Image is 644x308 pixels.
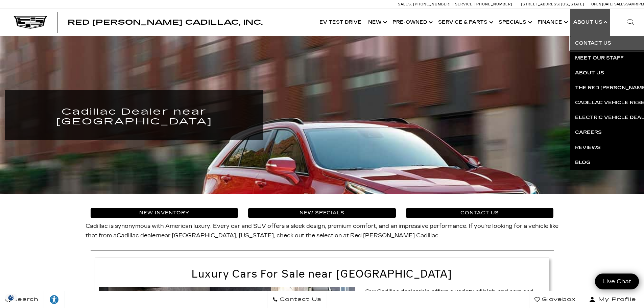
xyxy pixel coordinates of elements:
a: Service: [PHONE_NUMBER] [453,2,514,6]
div: Search [617,9,644,36]
p: Cadillac is synonymous with American luxury. Every car and SUV offers a sleek design, premium com... [86,208,559,240]
span: Sales: [398,2,412,6]
section: Click to Open Cookie Consent Modal [3,294,19,301]
a: Live Chat [595,274,639,289]
a: New Specials [248,208,396,218]
a: Finance [534,9,570,36]
a: Contact Us [267,291,327,308]
a: Sales: [PHONE_NUMBER] [398,2,453,6]
span: [PHONE_NUMBER] [475,2,512,6]
a: [STREET_ADDRESS][US_STATE] [521,2,585,6]
img: Opt-Out Icon [3,294,19,301]
a: Glovebox [529,291,581,308]
h1: Cadillac Dealer near [GEOGRAPHIC_DATA] [15,107,253,126]
a: New Inventory [91,208,238,218]
span: Search [10,295,39,304]
span: Contact Us [278,295,321,304]
span: 9 AM-6 PM [626,2,644,6]
a: EV Test Drive [316,9,365,36]
span: My Profile [596,295,636,304]
a: New [365,9,389,36]
span: Glovebox [540,295,576,304]
a: Pre-Owned [389,9,435,36]
a: Specials [495,9,534,36]
button: Open user profile menu [581,291,644,308]
img: Cadillac Dark Logo with Cadillac White Text [14,16,47,29]
h2: Luxury Cars For Sale near [GEOGRAPHIC_DATA] [99,268,545,280]
a: Red [PERSON_NAME] Cadillac, Inc. [68,19,263,26]
a: Explore your accessibility options [44,291,65,308]
a: Cadillac dealer [117,232,158,239]
span: Red [PERSON_NAME] Cadillac, Inc. [68,18,263,26]
span: Sales: [614,2,626,6]
span: Live Chat [599,278,635,285]
span: Open [DATE] [591,2,614,6]
a: About Us [570,9,610,36]
span: [PHONE_NUMBER] [413,2,451,6]
div: Explore your accessibility options [44,294,64,305]
a: Service & Parts [435,9,495,36]
span: Service: [455,2,474,6]
a: Contact Us [406,208,554,218]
